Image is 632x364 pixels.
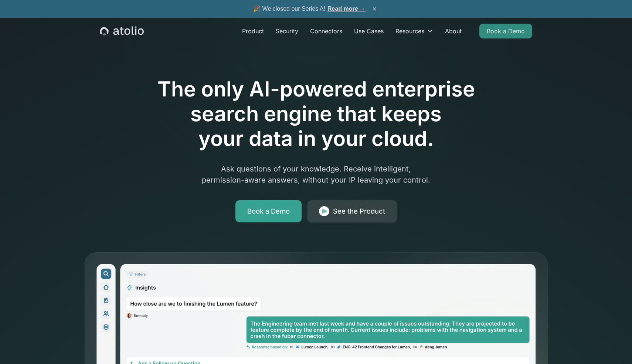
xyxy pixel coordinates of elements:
h1: The only AI-powered enterprise search engine that keeps your data in your cloud. [127,77,505,152]
div: Resources [395,27,424,35]
a: About [439,24,468,38]
a: Read more → [327,6,366,12]
a: Product [236,24,270,38]
a: See the Product [307,200,397,222]
a: Book a Demo [479,24,532,38]
span: 🎉 We closed our Series A! [253,4,366,13]
a: Security [270,24,304,38]
p: Ask questions of your knowledge. Receive intelligent, permission-aware answers, without your IP l... [174,163,458,186]
button: × [370,5,379,13]
div: Resources [390,24,439,38]
a: Book a Demo [235,200,302,222]
a: home [100,26,144,36]
div: See the Product [333,206,385,217]
a: Connectors [304,24,348,38]
a: Use Cases [348,24,390,38]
